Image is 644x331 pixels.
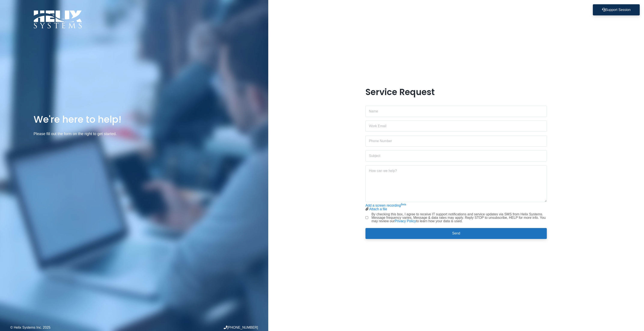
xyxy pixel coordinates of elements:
div: © Helix Systems Inc. 2025 [10,326,134,329]
a: Attach a file [369,207,387,211]
a: Privacy Policy [395,219,416,223]
input: Work Email [365,121,547,132]
div: [PHONE_NUMBER] [134,326,258,329]
a: Add a screen recordingBeta [365,204,406,207]
button: Support Session [593,4,640,15]
img: Logo [34,10,82,28]
h1: Service Request [365,87,547,97]
input: Subject [365,150,547,161]
sup: Beta [401,203,406,206]
button: Send [365,228,547,239]
label: By checking this box, I agree to receive IT support notifications and service updates via SMS fro... [371,213,547,223]
h1: We're here to help! [34,113,235,125]
input: Name [365,106,547,117]
p: Please fill out the form on the right to get started. [34,131,235,137]
input: Phone Number [365,136,547,147]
